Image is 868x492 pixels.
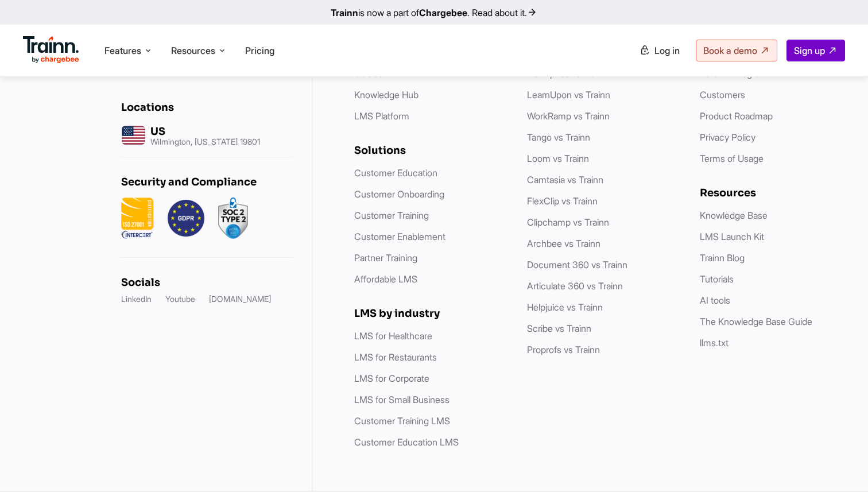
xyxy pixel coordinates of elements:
[168,197,204,239] img: GDPR.png
[150,125,260,138] h6: US
[354,252,417,264] a: Partner Training
[527,259,627,270] a: Document 360 vs Trainn
[527,110,610,122] a: WorkRamp vs Trainn
[354,351,437,363] a: LMS for Restaurants
[23,36,79,64] img: Trainn Logo
[527,153,589,164] a: Loom vs Trainn
[165,293,195,305] a: Youtube
[150,138,260,146] p: Wilmington, [US_STATE] 19801
[700,210,768,221] a: Knowledge Base
[703,45,757,56] span: Book a demo
[209,293,271,305] a: [DOMAIN_NAME]
[527,323,591,334] a: Scribe vs Trainn
[121,276,293,289] h6: Socials
[354,89,418,100] a: Knowledge Hub
[527,238,600,249] a: Archbee vs Trainn
[121,101,293,114] h6: Locations
[354,307,504,320] h6: LMS by industry
[354,144,504,157] h6: Solutions
[696,40,777,61] a: Book a demo
[104,44,141,57] span: Features
[121,176,293,188] h6: Security and Compliance
[527,89,610,100] a: LearnUpon vs Trainn
[700,273,734,285] a: Tutorials
[633,40,687,61] a: Log in
[354,110,409,122] a: LMS Platform
[121,293,152,305] a: LinkedIn
[354,188,444,200] a: Customer Onboarding
[218,197,248,239] img: soc2
[700,110,773,122] a: Product Roadmap
[794,45,825,56] span: Sign up
[245,45,274,56] a: Pricing
[354,436,459,448] a: Customer Education LMS
[354,415,450,427] a: Customer Training LMS
[121,197,154,239] img: ISO
[354,210,429,221] a: Customer Training
[700,295,730,306] a: AI tools
[331,7,358,18] b: Trainn
[700,252,745,264] a: Trainn Blog
[527,195,598,207] a: FlexClip vs Trainn
[700,231,764,242] a: LMS Launch Kit
[700,89,745,100] a: Customers
[700,131,755,143] a: Privacy Policy
[171,44,215,57] span: Resources
[527,344,600,355] a: Proprofs vs Trainn
[121,123,146,148] img: us headquarters
[419,7,467,18] b: Chargebee
[700,337,728,348] a: llms.txt
[786,40,845,61] a: Sign up
[354,394,449,405] a: LMS for Small Business
[700,153,764,164] a: Terms of Usage
[700,187,850,199] h6: Resources
[354,373,429,384] a: LMS for Corporate
[527,174,603,185] a: Camtasia vs Trainn
[354,330,432,342] a: LMS for Healthcare
[354,167,437,179] a: Customer Education
[527,280,623,292] a: Articulate 360 vs Trainn
[354,273,417,285] a: Affordable LMS
[811,437,868,492] iframe: Chat Widget
[527,301,603,313] a: Helpjuice vs Trainn
[700,316,812,327] a: The Knowledge Base Guide
[654,45,680,56] span: Log in
[527,216,609,228] a: Clipchamp vs Trainn
[527,131,590,143] a: Tango vs Trainn
[354,231,445,242] a: Customer Enablement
